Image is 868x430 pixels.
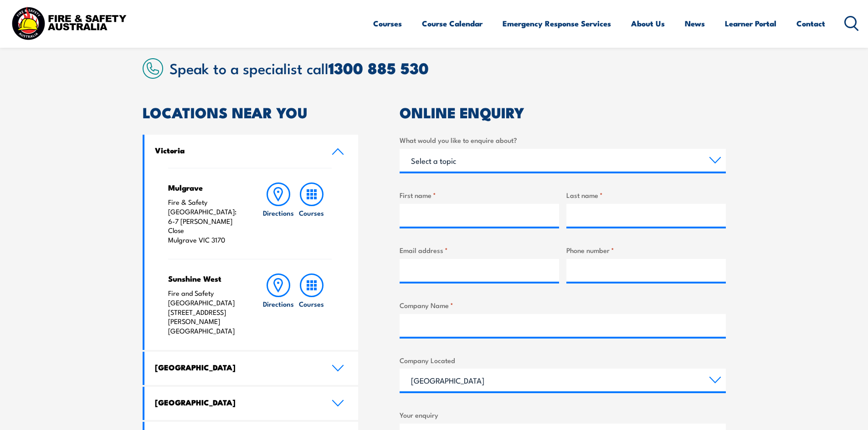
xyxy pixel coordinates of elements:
[144,387,359,420] a: [GEOGRAPHIC_DATA]
[299,299,324,309] h6: Courses
[299,208,324,218] h6: Courses
[168,182,244,192] h4: Mulgrave
[400,106,726,118] h2: ONLINE ENQUIRY
[155,145,318,155] h4: Victoria
[503,11,611,35] a: Emergency Response Services
[155,362,318,372] h4: [GEOGRAPHIC_DATA]
[400,135,726,145] label: What would you like to enquire about?
[168,288,244,336] p: Fire and Safety [GEOGRAPHIC_DATA] [STREET_ADDRESS][PERSON_NAME] [GEOGRAPHIC_DATA]
[373,11,402,35] a: Courses
[685,11,705,35] a: News
[329,56,429,80] a: 1300 885 530
[631,11,665,35] a: About Us
[262,182,295,245] a: Directions
[422,11,483,35] a: Course Calendar
[400,300,726,310] label: Company Name
[169,60,726,76] h2: Speak to a specialist call
[566,245,726,255] label: Phone number
[168,273,244,283] h4: Sunshine West
[725,11,776,35] a: Learner Portal
[400,410,726,420] label: Your enquiry
[796,11,825,35] a: Contact
[263,299,294,309] h6: Directions
[144,352,359,385] a: [GEOGRAPHIC_DATA]
[262,273,295,336] a: Directions
[263,208,294,218] h6: Directions
[168,197,244,245] p: Fire & Safety [GEOGRAPHIC_DATA]: 6-7 [PERSON_NAME] Close Mulgrave VIC 3170
[400,190,559,200] label: First name
[400,355,726,365] label: Company Located
[295,273,328,336] a: Courses
[143,106,359,118] h2: LOCATIONS NEAR YOU
[566,190,726,200] label: Last name
[295,182,328,245] a: Courses
[400,245,559,255] label: Email address
[144,135,359,168] a: Victoria
[155,397,318,407] h4: [GEOGRAPHIC_DATA]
